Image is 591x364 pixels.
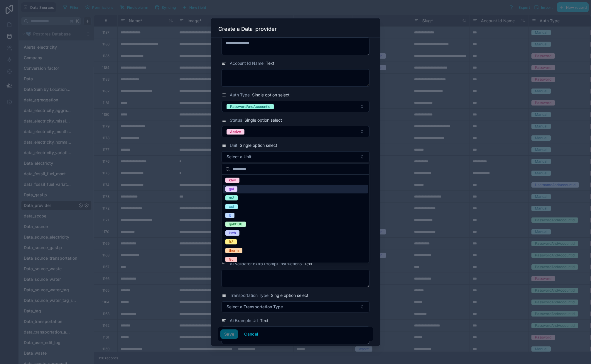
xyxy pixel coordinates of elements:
button: Select Button [222,101,369,112]
span: Select a Transportation Type [227,304,283,310]
div: m3 [229,195,234,200]
button: Select Button [222,151,369,162]
div: kwh [229,230,236,236]
span: Single option select [244,117,282,123]
span: Single option select [240,142,277,148]
span: Ai Example Url [230,318,258,324]
div: gal [229,186,234,192]
div: galX100 [229,222,242,227]
span: Text [304,261,313,267]
span: Unit [230,142,237,148]
div: khw [229,178,236,183]
div: Suggestions [222,175,369,263]
div: therm [229,248,239,253]
div: GJ [229,257,234,262]
span: Account Id Name [230,60,264,66]
h3: Create a Data_provider [218,25,277,33]
span: Select a Unit [227,154,251,160]
div: Active [230,129,241,135]
span: Text [260,318,269,324]
span: Auth Type [230,92,250,98]
div: lt [229,213,231,218]
span: Single option select [271,292,308,298]
span: Ai Validator Extra Prompt Instructions [230,261,302,267]
div: ft3 [229,239,233,244]
div: PasswordAndAccountId [230,104,270,109]
span: Text [266,60,274,66]
button: Select Button [222,126,369,137]
button: Select Button [222,301,369,312]
span: Transportation Type [230,292,269,298]
button: Cancel [240,329,262,339]
span: Status [230,117,242,123]
span: Single option select [252,92,290,98]
div: ccf [229,204,234,209]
